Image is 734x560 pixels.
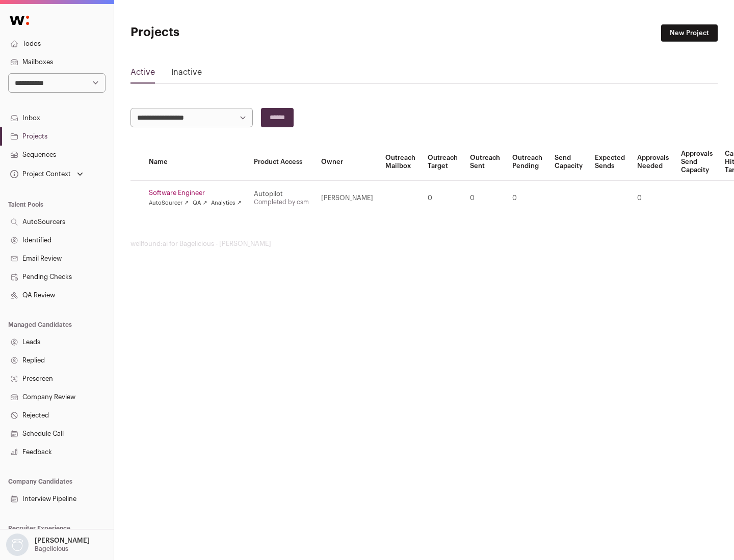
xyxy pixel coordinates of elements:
[506,181,548,216] td: 0
[631,181,675,216] td: 0
[171,66,202,82] a: Inactive
[506,144,548,181] th: Outreach Pending
[149,189,242,197] a: Software Engineer
[6,534,29,556] img: nopic.png
[422,181,464,216] td: 0
[130,240,718,248] footer: wellfound:ai for Bagelicious - [PERSON_NAME]
[211,199,241,207] a: Analytics ↗
[4,10,35,31] img: Wellfound
[464,144,506,181] th: Outreach Sent
[464,181,506,216] td: 0
[254,199,309,205] a: Completed by csm
[248,144,315,181] th: Product Access
[193,199,207,207] a: QA ↗
[315,144,379,181] th: Owner
[422,144,464,181] th: Outreach Target
[35,537,90,545] p: [PERSON_NAME]
[254,190,309,198] div: Autopilot
[379,144,422,181] th: Outreach Mailbox
[8,170,71,178] div: Project Context
[548,144,589,181] th: Send Capacity
[130,66,155,82] a: Active
[675,144,719,181] th: Approvals Send Capacity
[8,167,85,181] button: Open dropdown
[35,545,68,553] p: Bagelicious
[589,144,631,181] th: Expected Sends
[143,144,248,181] th: Name
[315,181,379,216] td: [PERSON_NAME]
[4,534,92,556] button: Open dropdown
[149,199,189,207] a: AutoSourcer ↗
[661,24,718,42] a: New Project
[631,144,675,181] th: Approvals Needed
[130,24,326,41] h1: Projects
